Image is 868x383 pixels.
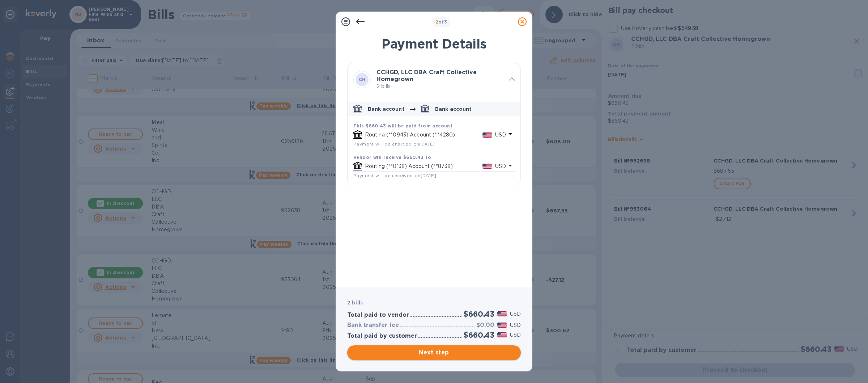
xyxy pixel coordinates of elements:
p: 2 bills [376,83,503,90]
img: USD [497,311,507,316]
p: Routing (**0943) Account (**4280) [365,131,482,139]
h2: $660.43 [464,310,494,319]
b: CCHGD, LLC DBA Craft Collective Homegrown [376,69,477,83]
span: 2 [435,19,438,25]
span: Payment will be received on [DATE] [353,173,436,178]
p: Routing (**0138) Account (**8738) [365,163,482,170]
span: Next step [353,348,515,357]
p: USD [510,331,521,339]
h3: $0.00 [476,322,494,329]
div: default-method [348,99,520,185]
span: Payment will be charged on [DATE] [353,141,435,147]
img: USD [497,323,507,328]
img: USD [482,132,492,138]
p: USD [495,131,506,139]
p: Bank account [435,105,472,113]
p: USD [495,163,506,170]
h3: Total paid by customer [347,333,417,340]
h1: Payment Details [347,36,521,51]
h3: Total paid to vendor [347,312,409,319]
img: USD [497,332,507,337]
h2: $660.43 [464,331,494,340]
div: CHCCHGD, LLC DBA Craft Collective Homegrown 2 bills [348,63,520,96]
b: of 3 [435,19,447,25]
p: USD [510,321,521,329]
p: USD [510,310,521,318]
b: 2 bills [347,300,363,306]
button: Next step [347,345,521,360]
p: Bank account [368,105,405,113]
b: CH [359,77,366,82]
h3: Bank transfer fee [347,322,399,329]
b: Vendor will receive $660.43 to [353,155,431,160]
img: USD [482,164,492,169]
b: This $660.43 will be paid from account [353,123,452,129]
